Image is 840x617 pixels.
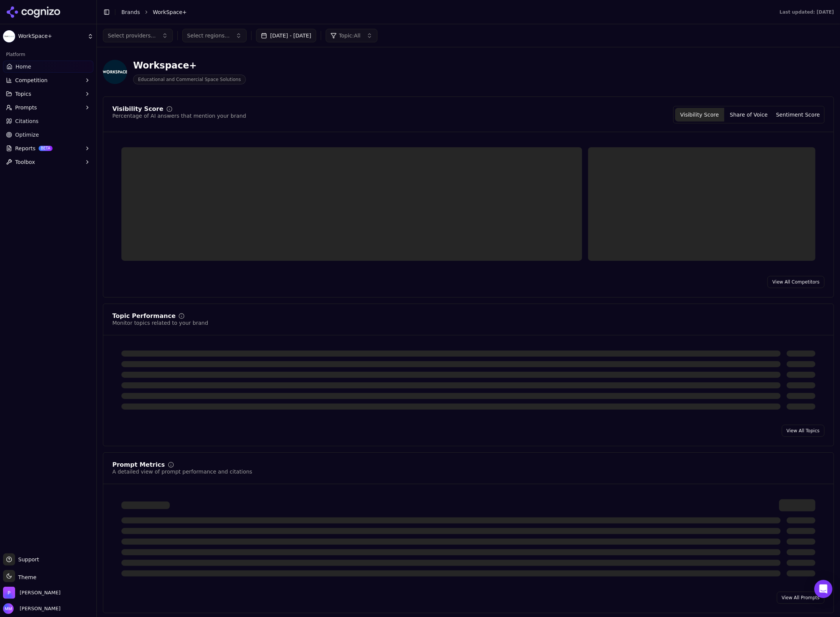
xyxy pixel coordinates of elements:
[15,574,36,580] span: Theme
[20,20,54,26] div: Domain: [URL]
[112,106,163,112] div: Visibility Score
[15,131,39,139] span: Optimize
[18,33,84,40] span: WorkSpace+
[15,117,39,125] span: Citations
[15,145,36,152] span: Reports
[3,603,61,614] button: Open user button
[3,156,93,168] button: Toolbox
[3,61,93,73] a: Home
[15,104,37,111] span: Prompts
[75,44,81,50] img: tab_keywords_by_traffic_grey.svg
[133,75,246,84] span: Educational and Commercial Space Solutions
[814,580,832,598] div: Open Intercom Messenger
[112,319,208,327] div: Monitor topics related to your brand
[103,60,127,84] img: WorkSpace+
[112,112,246,120] div: Percentage of AI answers that mention your brand
[675,108,724,122] button: Visibility Score
[779,9,834,15] div: Last updated: [DATE]
[20,44,26,50] img: tab_domain_overview_orange.svg
[724,108,773,122] button: Share of Voice
[12,20,18,26] img: website_grey.svg
[112,462,165,468] div: Prompt Metrics
[112,468,252,475] div: A detailed view of prompt performance and citations
[773,108,823,122] button: Sentiment Score
[3,129,93,141] a: Optimize
[39,146,53,151] span: BETA
[153,8,187,16] span: WorkSpace+
[17,605,61,612] span: [PERSON_NAME]
[121,8,764,16] nav: breadcrumb
[3,88,93,100] button: Topics
[3,587,61,599] button: Open organization switcher
[12,12,18,18] img: logo_orange.svg
[16,63,31,70] span: Home
[112,313,175,319] div: Topic Performance
[121,9,140,15] a: Brands
[3,142,93,154] button: ReportsBETA
[777,592,824,604] a: View All Prompts
[84,45,127,50] div: Keywords by Traffic
[256,29,316,42] button: [DATE] - [DATE]
[15,158,35,166] span: Toolbox
[3,101,93,114] button: Prompts
[339,32,360,39] span: Topic: All
[29,45,68,50] div: Domain Overview
[15,556,39,563] span: Support
[21,12,37,18] div: v 4.0.25
[3,587,15,599] img: Perrill
[133,59,246,72] div: Workspace+
[15,90,31,98] span: Topics
[15,76,48,84] span: Competition
[3,30,15,42] img: WorkSpace+
[20,589,61,596] span: Perrill
[782,425,824,437] a: View All Topics
[3,603,14,614] img: Molly McLay
[108,32,156,39] span: Select providers...
[3,74,93,86] button: Competition
[3,115,93,127] a: Citations
[767,276,824,288] a: View All Competitors
[187,32,230,39] span: Select regions...
[3,48,93,61] div: Platform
